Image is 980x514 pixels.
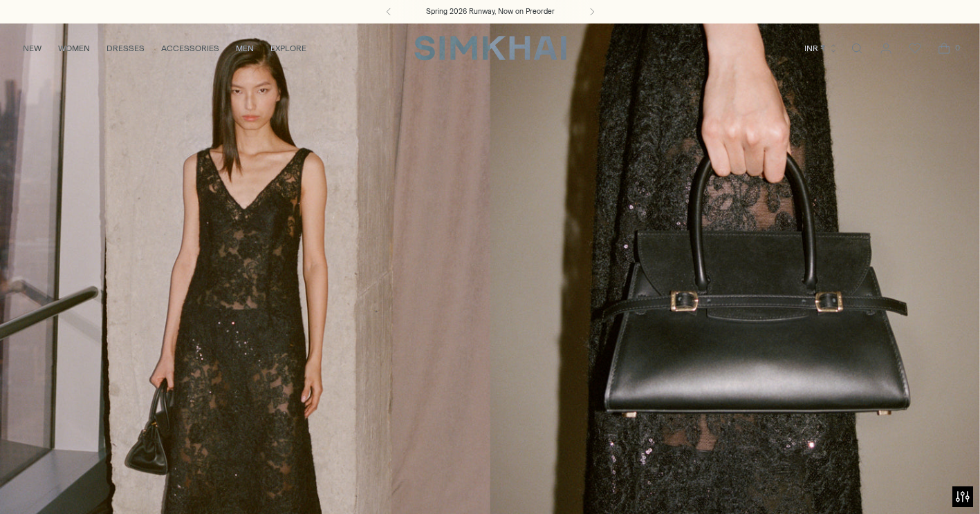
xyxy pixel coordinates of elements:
a: NEW [23,33,41,64]
a: WOMEN [58,33,90,64]
a: Spring 2026 Runway, Now on Preorder [426,6,555,17]
a: SIMKHAI [414,35,566,61]
a: Wishlist [901,35,929,62]
a: Go to the account page [872,35,900,62]
a: DRESSES [107,33,145,64]
a: EXPLORE [270,33,306,64]
a: MEN [236,33,254,64]
a: Open search modal [843,35,871,62]
a: ACCESSORIES [161,33,219,64]
button: INR ₹ [804,33,838,64]
span: 0 [951,41,963,54]
a: Open cart modal [930,35,958,62]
